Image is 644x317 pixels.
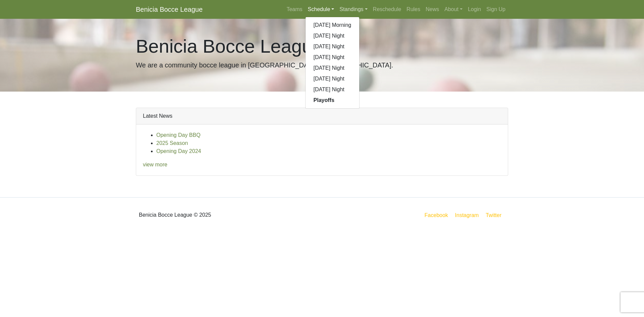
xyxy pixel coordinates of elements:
a: Playoffs [306,95,360,106]
a: [DATE] Night [306,84,360,95]
a: Rules [404,3,423,16]
a: Twitter [484,211,507,219]
a: Benicia Bocce League [136,3,203,16]
div: Schedule [305,17,360,109]
h1: Benicia Bocce League [136,35,508,57]
a: [DATE] Night [306,52,360,63]
p: We are a community bocce league in [GEOGRAPHIC_DATA], [GEOGRAPHIC_DATA]. [136,60,508,70]
a: [DATE] Night [306,31,360,41]
a: [DATE] Night [306,41,360,52]
a: [DATE] Night [306,73,360,84]
a: Sign Up [484,3,508,16]
a: Schedule [305,3,337,16]
a: 2025 Season [156,140,188,146]
a: Instagram [453,211,480,219]
a: [DATE] Morning [306,20,360,31]
a: Standings [337,3,370,16]
a: Opening Day 2024 [156,148,201,154]
a: Facebook [423,211,449,219]
a: Teams [284,3,305,16]
a: view more [143,162,167,167]
div: Latest News [136,108,508,124]
strong: Playoffs [314,97,334,103]
a: About [442,3,465,16]
a: Reschedule [370,3,404,16]
a: [DATE] Night [306,63,360,73]
a: Opening Day BBQ [156,132,201,138]
div: Benicia Bocce League © 2025 [131,203,322,227]
a: Login [465,3,484,16]
a: News [423,3,442,16]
